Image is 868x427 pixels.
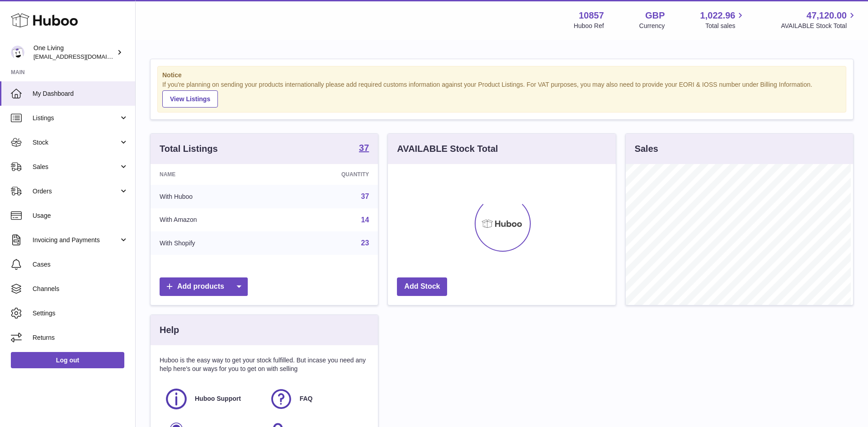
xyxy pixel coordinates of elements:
span: AVAILABLE Stock Total [781,22,857,30]
td: With Shopify [151,231,275,255]
strong: Notice [162,71,841,80]
a: Log out [11,352,124,368]
div: Currency [639,22,665,30]
a: 47,120.00 AVAILABLE Stock Total [781,9,857,30]
th: Quantity [275,164,378,185]
span: 1,022.96 [700,9,736,22]
span: FAQ [300,394,313,403]
span: Sales [33,163,119,171]
a: 23 [361,239,369,247]
h3: Help [160,324,179,336]
span: Listings [33,114,119,122]
div: If you're planning on sending your products internationally please add required customs informati... [162,80,841,108]
img: internalAdmin-10857@internal.huboo.com [11,46,24,59]
span: Cases [33,260,128,269]
span: Usage [33,211,128,220]
a: Huboo Support [164,387,260,411]
span: Returns [33,333,128,342]
h3: AVAILABLE Stock Total [397,143,498,155]
p: Huboo is the easy way to get your stock fulfilled. But incase you need any help here's our ways f... [160,356,369,373]
strong: 37 [359,143,369,152]
a: 37 [361,192,369,200]
a: Add products [160,277,248,296]
strong: GBP [645,9,665,22]
span: My Dashboard [33,89,128,98]
span: Huboo Support [195,394,241,403]
strong: 10857 [579,9,604,22]
h3: Sales [635,143,658,155]
span: [EMAIL_ADDRESS][DOMAIN_NAME] [33,53,133,60]
th: Name [151,164,275,185]
h3: Total Listings [160,143,218,155]
span: Total sales [705,22,745,30]
a: 1,022.96 Total sales [700,9,746,30]
span: Orders [33,187,119,196]
span: Settings [33,309,128,318]
div: One Living [33,44,115,61]
a: Add Stock [397,277,447,296]
span: 47,120.00 [807,9,847,22]
span: Invoicing and Payments [33,236,119,244]
div: Huboo Ref [574,22,604,30]
span: Channels [33,285,128,293]
a: 37 [359,143,369,154]
span: Stock [33,138,119,147]
a: 14 [361,216,369,224]
td: With Amazon [151,208,275,232]
a: FAQ [269,387,365,411]
a: View Listings [162,90,218,108]
td: With Huboo [151,185,275,208]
